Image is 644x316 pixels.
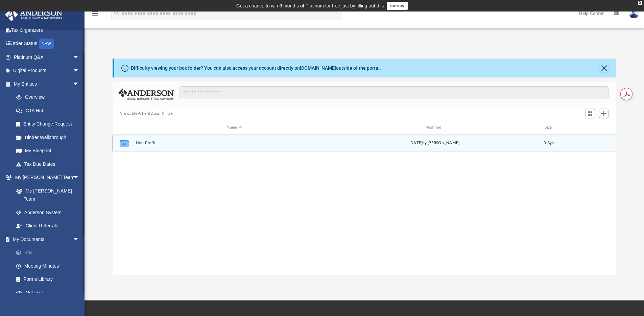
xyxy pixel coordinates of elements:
a: Tax Organizers [5,23,90,37]
a: survey [387,2,408,10]
a: Forms Library [9,273,86,286]
a: Anderson System [9,206,86,219]
button: Tax [166,111,173,117]
a: My Entitiesarrow_drop_down [5,77,90,91]
input: Search files and folders [180,86,609,99]
button: Close [599,63,609,73]
i: search [113,9,120,17]
div: Size [536,125,563,131]
div: Get a chance to win 6 months of Platinum for free just by filling out this [236,2,384,10]
a: Binder Walkthrough [9,131,90,144]
a: [DOMAIN_NAME] [300,65,336,71]
a: Overview [9,91,90,104]
div: grid [113,135,616,275]
a: My Blueprint [9,144,86,158]
a: Box [9,246,90,259]
a: Platinum Q&Aarrow_drop_down [5,50,90,64]
button: Add [599,109,609,118]
a: Order StatusNEW [5,37,90,51]
a: Digital Productsarrow_drop_down [5,64,90,77]
a: Entity Change Request [9,117,90,131]
span: arrow_drop_down [73,64,86,78]
span: 0 Byte [544,141,555,145]
span: arrow_drop_down [73,232,86,246]
div: Modified [336,125,533,131]
span: arrow_drop_down [73,171,86,185]
div: NEW [39,39,54,49]
a: CTA Hub [9,104,90,117]
a: Tax Due Dates [9,157,90,171]
button: Non-Profit [136,141,333,145]
a: My [PERSON_NAME] Teamarrow_drop_down [5,171,86,184]
div: id [116,125,133,131]
span: arrow_drop_down [73,77,86,91]
i: menu [91,9,99,18]
div: Name [135,125,333,131]
div: close [638,1,642,5]
a: Meeting Minutes [9,259,90,273]
a: My Documentsarrow_drop_down [5,232,90,246]
span: arrow_drop_down [73,50,86,64]
button: Viewable-ClientDocs [120,111,160,117]
img: User Pic [629,8,639,18]
a: menu [91,13,99,18]
div: Difficulty viewing your box folder? You can also access your account directly on outside of the p... [131,65,381,72]
button: Switch to Grid View [585,109,595,118]
a: My [PERSON_NAME] Team [9,184,83,206]
img: Anderson Advisors Platinum Portal [3,8,64,21]
a: Client Referrals [9,219,86,233]
div: [DATE] by [PERSON_NAME] [336,140,533,146]
div: id [566,125,613,131]
a: Notarize [9,286,90,299]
